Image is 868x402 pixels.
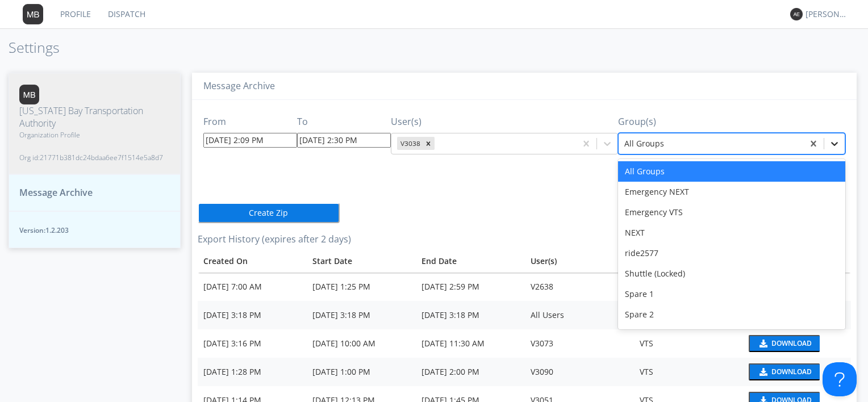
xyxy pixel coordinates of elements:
div: [DATE] 10:00 AM [312,338,410,349]
th: Toggle SortBy [416,250,525,273]
div: [DATE] 2:59 PM [422,281,519,292]
h3: User(s) [391,117,618,127]
div: All Users [531,309,628,321]
div: V3090 [531,366,628,378]
img: download media button [758,340,767,347]
button: [US_STATE] Bay Transportation AuthorityOrganization ProfileOrg id:21771b381dc24bdaa6ee7f1514e5a8d7 [9,73,181,175]
div: VTS [640,366,737,378]
div: [DATE] 1:00 PM [312,366,410,378]
div: Spare 2 [618,304,845,325]
th: User(s) [525,250,634,273]
button: Message Archive [9,174,181,211]
button: Create Zip [198,203,340,223]
button: Download [749,335,820,352]
div: NEXT [618,223,845,243]
div: [DATE] 1:28 PM [203,366,301,378]
div: [DATE] 1:25 PM [312,281,410,292]
div: ride2577 [618,243,845,263]
img: 373638.png [23,4,43,24]
div: [DATE] 3:18 PM [312,309,410,321]
div: VTS [640,338,737,349]
h3: From [203,117,297,127]
span: Message Archive [19,186,93,199]
div: V3038 [397,137,422,150]
div: V2638 [531,281,628,292]
h3: To [297,117,391,127]
h3: Export History (expires after 2 days) [198,235,851,245]
h3: Message Archive [203,81,845,91]
a: download media buttonDownload [749,335,845,352]
span: Organization Profile [19,130,170,140]
th: Toggle SortBy [198,250,307,273]
div: [DATE] 3:16 PM [203,338,301,349]
div: Remove V3038 [422,137,435,150]
div: Test Group [618,325,845,345]
a: download media buttonDownload [749,363,845,380]
div: Spare 1 [618,284,845,304]
div: [DATE] 11:30 AM [422,338,519,349]
img: download media button [758,368,767,376]
img: 373638.png [790,8,803,20]
span: [US_STATE] Bay Transportation Authority [19,104,170,131]
div: [DATE] 7:00 AM [203,281,301,292]
div: V3073 [531,338,628,349]
div: Emergency VTS [618,202,845,223]
div: Shuttle (Locked) [618,263,845,284]
div: [DATE] 3:18 PM [422,309,519,321]
img: 373638.png [19,85,39,104]
button: Download [749,363,820,380]
div: Download [771,340,812,347]
div: [PERSON_NAME] [806,9,848,20]
h3: Group(s) [618,117,845,127]
span: Org id: 21771b381dc24bdaa6ee7f1514e5a8d7 [19,153,170,162]
div: [DATE] 2:00 PM [422,366,519,378]
iframe: Toggle Customer Support [823,362,857,396]
th: Toggle SortBy [307,250,416,273]
button: Version:1.2.203 [9,211,181,248]
div: [DATE] 3:18 PM [203,309,301,321]
div: Emergency NEXT [618,182,845,202]
div: Download [771,368,812,375]
span: Version: 1.2.203 [19,225,170,235]
div: All Groups [618,161,845,182]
